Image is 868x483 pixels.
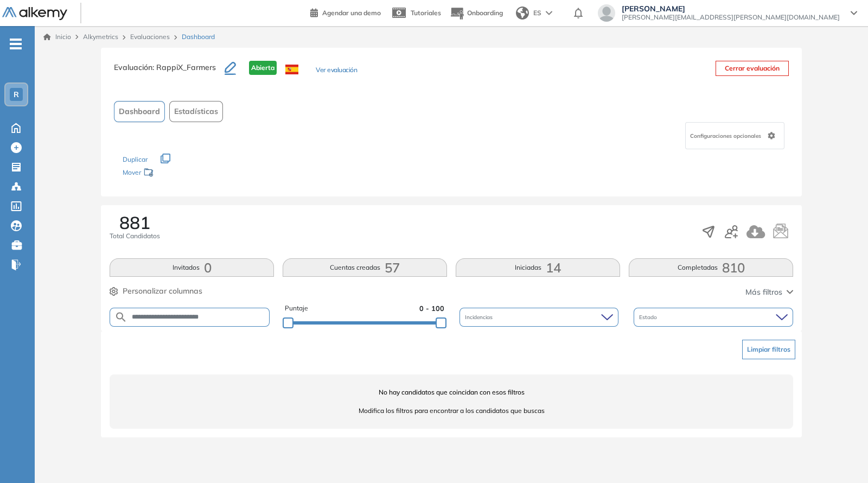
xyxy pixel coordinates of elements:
img: SEARCH_ALT [114,310,127,324]
span: [PERSON_NAME] [622,4,840,13]
span: Configuraciones opcionales [690,132,763,140]
button: Limpiar filtros [742,340,795,359]
img: ESP [285,65,298,74]
span: Modifica los filtros para encontrar a los candidatos que buscas [110,406,793,416]
button: Personalizar columnas [110,285,202,297]
span: Estado [639,313,659,321]
i: - [10,43,22,45]
div: Incidencias [459,308,619,327]
span: Personalizar columnas [123,285,202,297]
img: arrow [546,11,552,15]
span: : RappiX_Farmers [152,62,216,72]
button: Más filtros [745,287,793,298]
button: Completadas810 [629,258,793,277]
div: Configuraciones opcionales [685,122,784,149]
div: Estado [634,308,793,327]
span: R [14,90,19,99]
span: Total Candidatos [110,231,160,241]
span: Alkymetrics [83,33,118,41]
a: Inicio [43,32,71,42]
span: Puntaje [285,303,308,314]
button: Cerrar evaluación [716,61,789,76]
button: Estadísticas [169,101,223,122]
button: Onboarding [450,2,503,25]
span: Agendar una demo [322,9,381,17]
span: Duplicar [123,155,148,163]
span: Tutoriales [411,9,441,17]
img: world [516,7,529,20]
span: No hay candidatos que coincidan con esos filtros [110,387,793,397]
button: Invitados0 [110,258,274,277]
h3: Evaluación [114,61,225,84]
a: Agendar una demo [310,5,381,18]
span: Incidencias [465,313,495,321]
span: [PERSON_NAME][EMAIL_ADDRESS][PERSON_NAME][DOMAIN_NAME] [622,13,840,22]
button: Cuentas creadas57 [283,258,447,277]
span: 0 - 100 [419,303,444,314]
span: ES [533,8,541,18]
div: Mover [123,163,231,183]
span: Dashboard [182,32,215,42]
a: Evaluaciones [130,33,170,41]
button: Iniciadas14 [456,258,620,277]
span: Dashboard [119,106,160,117]
span: Estadísticas [174,106,218,117]
button: Ver evaluación [316,65,357,77]
button: Dashboard [114,101,165,122]
span: Más filtros [745,287,782,298]
span: Onboarding [467,9,503,17]
span: Abierta [249,61,277,75]
span: 881 [119,214,150,231]
img: Logo [2,7,67,21]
